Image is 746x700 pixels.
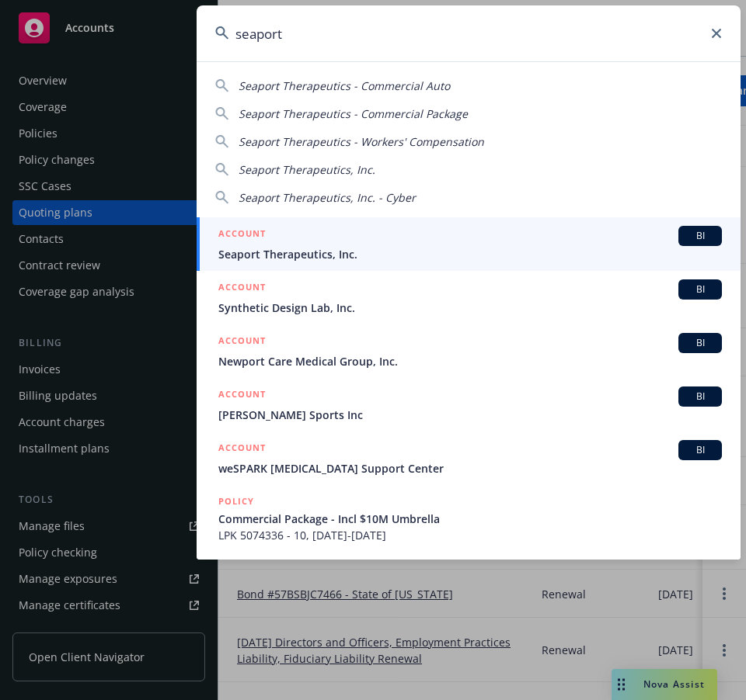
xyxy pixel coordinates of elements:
span: LPK 5074336 - 10, [DATE]-[DATE] [218,527,722,543]
a: POLICYCommercial Package - Incl $10M UmbrellaLPK 5074336 - 10, [DATE]-[DATE] [197,485,741,552]
span: Commercial Package - Incl $10M Umbrella [218,511,722,527]
a: ACCOUNTBISeaport Therapeutics, Inc. [197,217,741,271]
span: Seaport Therapeutics - Workers' Compensation [239,134,484,149]
span: BI [685,443,716,457]
span: [PERSON_NAME] Sports Inc [218,407,722,423]
a: ACCOUNTBISynthetic Design Lab, Inc. [197,271,741,324]
h5: ACCOUNT [218,386,266,405]
h5: POLICY [218,494,254,509]
a: ACCOUNTBI[PERSON_NAME] Sports Inc [197,378,741,431]
input: Search... [197,5,741,61]
h5: ACCOUNT [218,333,266,352]
a: ACCOUNTBIweSPARK [MEDICAL_DATA] Support Center [197,431,741,485]
span: Seaport Therapeutics, Inc. [239,162,375,177]
h5: ACCOUNT [218,279,266,298]
span: BI [685,229,716,243]
span: Seaport Therapeutics, Inc. [218,246,722,262]
span: weSPARK [MEDICAL_DATA] Support Center [218,460,722,476]
span: Synthetic Design Lab, Inc. [218,300,722,316]
span: Seaport Therapeutics - Commercial Auto [239,78,450,93]
span: BI [685,282,716,296]
span: BI [685,390,716,404]
span: Newport Care Medical Group, Inc. [218,353,722,369]
span: Seaport Therapeutics - Commercial Package [239,106,468,121]
span: BI [685,336,716,350]
a: ACCOUNTBINewport Care Medical Group, Inc. [197,324,741,378]
h5: ACCOUNT [218,440,266,459]
span: Seaport Therapeutics, Inc. - Cyber [239,190,416,205]
h5: ACCOUNT [218,226,266,244]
